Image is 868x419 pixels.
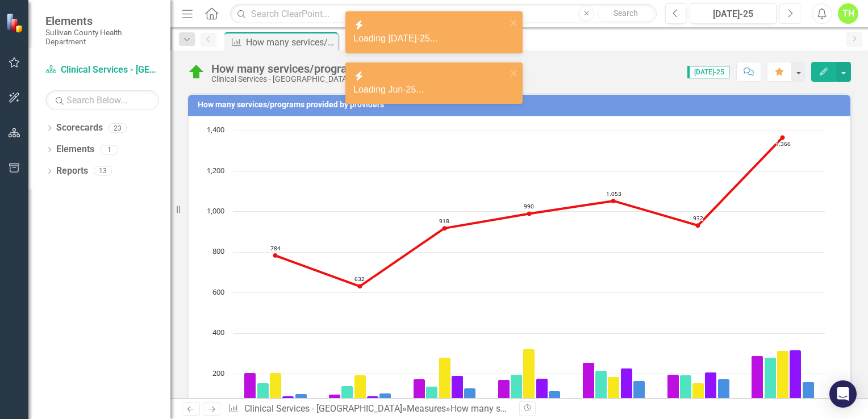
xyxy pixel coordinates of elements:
input: Search Below... [45,90,159,110]
img: On Target [187,63,206,81]
text: 1,000 [207,206,224,216]
path: Jul-25, 1,366. Total. [781,136,785,140]
input: Search ClearPoint... [230,4,657,24]
text: 800 [212,246,224,256]
path: Mar-25, 918. Total. [443,227,447,231]
path: Jan-25, 784. Total. [273,253,278,258]
path: Jun-25, 176. Michelle Kegley. [718,379,730,415]
text: 200 [212,368,224,378]
path: Apr-25, 179. Alex Barnett. [536,379,548,415]
g: Brittany Turner, series 2 of 6. Bar series with 7 bars. [257,358,777,415]
path: Jun-25, 932. Total. [696,224,700,228]
text: 1,366 [775,140,791,148]
text: 600 [212,287,224,297]
path: Jul-25, 290. Hannah Estepp. [752,356,763,415]
button: [DATE]-25 [690,3,777,24]
button: close [510,16,518,29]
text: 632 [354,275,365,283]
path: Feb-25, 106. Michelle Kegley. [379,393,391,415]
text: 932 [693,214,703,222]
text: 990 [524,202,534,210]
button: close [510,67,518,80]
text: 1,053 [606,190,621,198]
path: May-25, 257. Hannah Estepp. [583,363,595,415]
path: May-25, 227. Alex Barnett. [621,368,633,415]
a: Clinical Services - [GEOGRAPHIC_DATA] [244,403,402,414]
div: Loading Jun-25... [353,83,507,97]
g: Alex Barnett, series 4 of 6. Bar series with 7 bars. [282,350,802,415]
path: Jul-25, 281. Brittany Turner. [765,358,777,415]
button: Search [597,6,654,22]
text: 400 [212,327,224,337]
path: Mar-25, 140. Brittany Turner. [426,387,438,415]
div: How many services/programs provided by providers [211,62,474,75]
path: Mar-25, 192. Alex Barnett. [452,376,464,415]
path: Jun-25, 198. Hannah Estepp. [667,375,679,415]
h3: How many services/programs provided by providers [198,100,845,109]
a: Scorecards [56,121,103,135]
path: Jan-25, 92. Alex Barnett. [282,396,294,415]
path: Feb-25, 141. Brittany Turner. [341,386,353,415]
path: Apr-25, 324. Keisha Thompson. [523,349,535,415]
div: Clinical Services - [GEOGRAPHIC_DATA] [211,75,474,83]
div: How many services/programs provided by providers [450,403,659,414]
a: Elements [56,143,94,156]
path: Apr-25, 173. Hannah Estepp. [498,380,510,415]
div: 23 [108,123,127,133]
text: 918 [439,217,449,225]
path: Feb-25, 100. Hannah Estepp. [329,395,341,415]
path: Feb-25, 632. Total. [358,284,362,289]
a: Clinical Services - [GEOGRAPHIC_DATA] [45,64,159,77]
div: 13 [94,166,112,176]
div: Open Intercom Messenger [829,380,857,408]
span: Elements [45,14,159,28]
path: May-25, 217. Brittany Turner. [595,371,607,415]
path: Jan-25, 207. Hannah Estepp. [244,373,256,415]
path: Feb-25, 91. Alex Barnett. [367,396,379,415]
path: Apr-25, 990. Total. [527,212,532,216]
path: Jan-25, 205. Keisha Thompson. [270,373,282,415]
path: Mar-25, 281. Keisha Thompson. [439,358,451,415]
path: Jul-25, 317. Alex Barnett. [790,350,802,415]
path: Apr-25, 116. Michelle Kegley. [549,391,561,415]
g: Keisha Thompson, series 3 of 6. Bar series with 7 bars. [270,349,789,415]
path: Jun-25, 194. Brittany Turner. [680,375,692,415]
div: [DATE]-25 [694,7,773,21]
span: [DATE]-25 [687,66,729,78]
g: Total, series 6 of 6. Line with 7 data points. [273,136,785,289]
div: Loading [DATE]-25... [353,32,507,45]
path: Jan-25, 101. Michelle Kegley. [295,394,307,415]
path: Jun-25, 208. Alex Barnett. [705,372,717,415]
img: ClearPoint Strategy [5,12,26,33]
text: 784 [270,244,281,252]
path: Feb-25, 194. Keisha Thompson. [354,375,366,415]
span: Search [614,9,638,18]
button: TH [838,3,858,24]
a: Measures [407,403,446,414]
div: » » [228,403,511,416]
g: Hannah Estepp, series 1 of 6. Bar series with 7 bars. [244,356,763,415]
path: May-25, 185. Keisha Thompson. [608,377,620,415]
text: 1,200 [207,165,224,175]
path: Jun-25, 156. Keisha Thompson. [692,383,704,415]
div: 1 [100,145,118,154]
div: How many services/programs provided by providers [246,35,335,49]
path: Jan-25, 156. Brittany Turner. [257,383,269,415]
a: Reports [56,165,88,178]
path: Apr-25, 198. Brittany Turner. [511,375,523,415]
text: 1,400 [207,124,224,135]
g: Michelle Kegley, series 5 of 6. Bar series with 7 bars. [295,379,815,415]
path: Jul-25, 316. Keisha Thompson. [777,351,789,415]
small: Sullivan County Health Department [45,28,159,47]
path: Jul-25, 162. Michelle Kegley. [803,382,815,415]
path: May-25, 167. Michelle Kegley. [633,381,645,415]
path: Mar-25, 129. Michelle Kegley. [464,388,476,415]
path: May-25, 1,053. Total. [611,199,616,203]
path: Mar-25, 176. Hannah Estepp. [414,379,425,415]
